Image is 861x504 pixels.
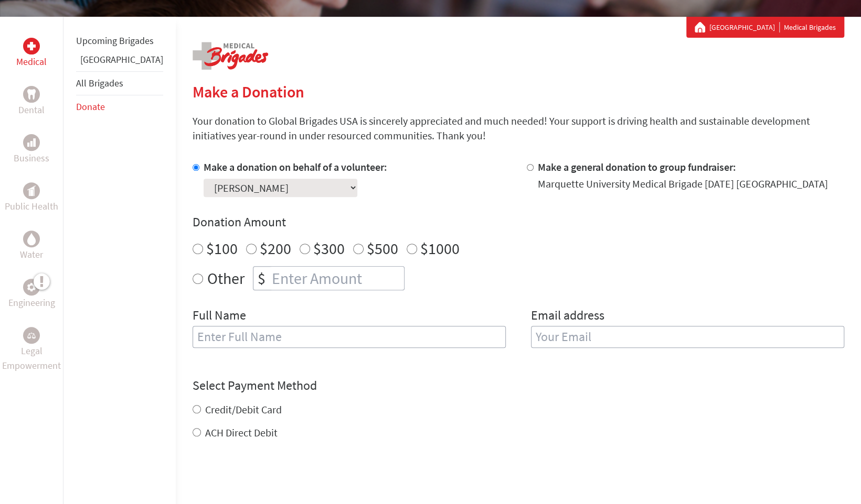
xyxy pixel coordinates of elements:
div: Engineering [23,279,40,295]
label: $500 [367,238,398,258]
label: Email address [531,307,604,326]
div: Medical Brigades [695,22,836,32]
label: $100 [206,238,238,258]
img: logo-medical.png [193,42,268,70]
label: $1000 [420,238,460,258]
h4: Select Payment Method [193,377,844,394]
a: BusinessBusiness [14,134,49,166]
a: WaterWater [20,231,43,262]
input: Enter Full Name [193,326,506,348]
a: DentalDental [18,86,45,117]
p: Engineering [8,295,55,310]
div: Legal Empowerment [23,327,40,344]
label: ACH Direct Debit [205,426,278,439]
input: Enter Amount [270,267,404,290]
li: Panama [76,52,163,71]
p: Legal Empowerment [2,344,61,373]
label: Other [207,266,245,290]
a: Donate [76,101,105,113]
p: Dental [18,103,45,117]
div: Dental [23,86,40,103]
h4: Donation Amount [193,214,844,231]
a: [GEOGRAPHIC_DATA] [709,22,780,32]
label: Credit/Debit Card [205,403,282,416]
a: Public HealthPublic Health [5,182,58,214]
iframe: reCAPTCHA [193,461,352,502]
div: Marquette University Medical Brigade [DATE] [GEOGRAPHIC_DATA] [538,177,828,191]
div: Medical [23,38,40,54]
label: Full Name [193,307,246,326]
p: Medical [16,54,47,69]
div: Business [23,134,40,151]
label: $200 [260,238,291,258]
img: Dental [27,89,36,99]
div: Water [23,231,40,247]
p: Business [14,151,49,166]
a: All Brigades [76,77,123,89]
a: Legal EmpowermentLegal Empowerment [2,327,61,373]
li: Donate [76,95,163,118]
p: Your donation to Global Brigades USA is sincerely appreciated and much needed! Your support is dr... [193,114,844,143]
p: Public Health [5,199,58,214]
label: Make a donation on behalf of a volunteer: [204,160,387,173]
img: Public Health [27,185,36,196]
div: Public Health [23,182,40,199]
li: All Brigades [76,71,163,95]
a: Upcoming Brigades [76,35,154,47]
img: Water [27,233,36,245]
input: Your Email [531,326,844,348]
p: Water [20,247,43,262]
img: Engineering [27,283,36,291]
a: MedicalMedical [16,38,47,69]
a: [GEOGRAPHIC_DATA] [80,53,163,65]
li: Upcoming Brigades [76,29,163,52]
label: Make a general donation to group fundraiser: [538,160,736,173]
a: EngineeringEngineering [8,279,55,310]
img: Business [27,138,36,147]
h2: Make a Donation [193,82,844,101]
div: $ [253,267,270,290]
label: $300 [313,238,345,258]
img: Medical [27,42,36,50]
img: Legal Empowerment [27,332,36,338]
